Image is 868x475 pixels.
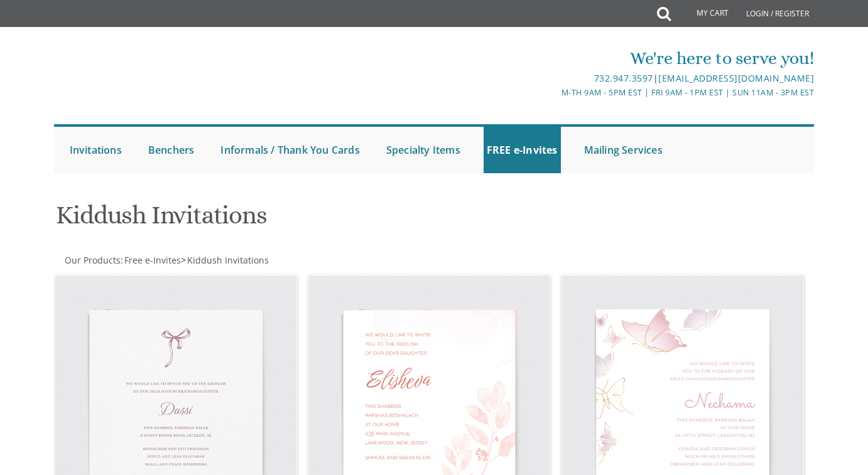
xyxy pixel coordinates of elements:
h1: Kiddush Invitations [56,201,553,238]
div: | [308,71,814,86]
a: Free e-Invites [123,254,181,266]
div: : [54,254,434,267]
a: FREE e-Invites [484,127,561,173]
a: Informals / Thank You Cards [217,127,362,173]
a: Kiddush Invitations [186,254,269,266]
a: Benchers [145,127,198,173]
span: Free e-Invites [124,254,181,266]
a: 732.947.3597 [594,72,653,84]
a: Invitations [67,127,125,173]
a: My Cart [670,1,737,26]
a: Specialty Items [383,127,464,173]
div: M-Th 9am - 5pm EST | Fri 9am - 1pm EST | Sun 11am - 3pm EST [308,86,814,99]
span: > [181,254,269,266]
a: [EMAIL_ADDRESS][DOMAIN_NAME] [658,72,814,84]
a: Our Products [63,254,121,266]
span: Kiddush Invitations [187,254,269,266]
a: Mailing Services [581,127,666,173]
div: We're here to serve you! [308,46,814,71]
